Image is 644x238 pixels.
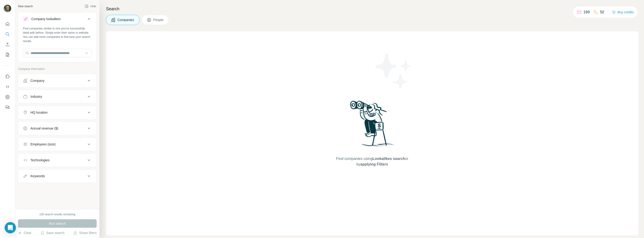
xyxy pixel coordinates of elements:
button: Enrich CSV [4,40,11,49]
button: Quick start [4,20,11,28]
button: Clear [18,231,31,235]
button: Share filters [73,231,97,235]
div: HQ location [30,110,48,115]
div: 100 search results remaining [39,212,75,216]
button: Use Surfe on LinkedIn [4,72,11,81]
div: Keywords [30,174,45,178]
span: applying Filters [360,162,388,166]
div: Open Intercom Messenger [5,222,16,233]
button: Feedback [4,103,11,112]
button: Save search [40,231,64,235]
button: Industry [18,91,96,102]
p: 50 [600,9,604,15]
button: Company [18,75,96,86]
div: Company lookalikes [31,17,61,21]
img: Surfe Illustration - Woman searching with binoculars [348,99,397,151]
button: Keywords [18,170,96,182]
span: Lookalikes search [373,157,405,161]
span: Find companies using or by [335,156,410,167]
button: Use Surfe API [4,83,11,91]
button: Search [4,30,11,38]
button: Annual revenue ($) [18,123,96,134]
div: Industry [30,94,42,99]
div: Annual revenue ($) [30,126,58,131]
img: Avatar [4,5,11,12]
div: Company [30,78,44,83]
p: Company information [18,67,97,71]
button: Employees (size) [18,139,96,150]
div: Technologies [30,158,50,162]
p: 169 [583,9,590,15]
button: Dashboard [4,93,11,101]
button: Hide [81,3,99,10]
button: Buy credits [612,9,634,15]
div: Find companies similar to one you've successfully dealt with before. Simply enter their name or w... [23,26,92,43]
span: Companies [117,18,135,22]
button: Technologies [18,155,96,166]
img: Surfe Illustration - Stars [372,50,414,92]
span: People [153,18,164,22]
button: Company lookalikes [18,13,96,26]
button: HQ location [18,107,96,118]
div: New search [18,4,33,8]
button: My lists [4,50,11,59]
h4: Search [106,6,638,12]
div: Employees (size) [30,142,55,147]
